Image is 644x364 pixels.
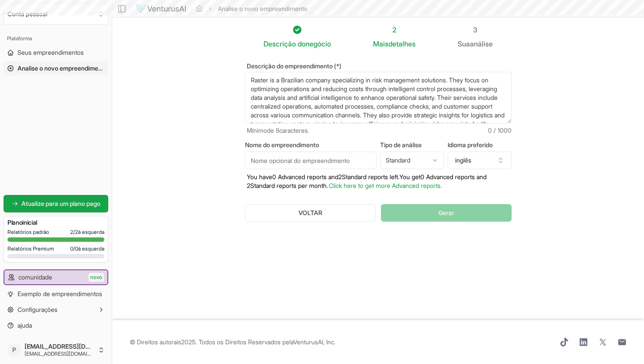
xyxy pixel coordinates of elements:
a: Click here to get more Advanced reports. [329,182,442,189]
a: ajuda [4,318,108,332]
span: Descrição do [263,39,306,48]
button: inglês [448,152,512,169]
span: [EMAIL_ADDRESS][DOMAIN_NAME] [25,350,94,357]
label: Tipo de análise [380,142,444,148]
label: Nome do empreendimento [245,142,377,148]
input: Nome opcional do empreendimento [245,152,377,169]
span: Seus empreendimentos [18,48,84,57]
span: Analise o novo empreendimento [18,64,105,73]
span: novo [89,273,104,282]
button: P[EMAIL_ADDRESS][DOMAIN_NAME][EMAIL_ADDRESS][DOMAIN_NAME] [4,339,108,360]
span: comunidade [18,273,52,282]
a: Analise o novo empreendimento [4,61,108,75]
span: [EMAIL_ADDRESS][DOMAIN_NAME] [25,343,94,350]
span: Mínimo de 8 caracteres. [247,126,309,135]
a: Seus empreendimentos [4,46,108,60]
span: © Direitos autorais 2025 . Todos os Direitos Reservados pela . [130,338,335,346]
span: análise [470,39,493,48]
a: Exemplo de empreendimentos [4,287,108,301]
p: You have 0 Advanced reports and 2 Standard reports left. Y ou get 0 Advanced reports and 2 Standa... [245,173,512,190]
textarea: Raster is a Brazilian company specializing in risk management solutions. They focus on optimizing... [245,72,512,124]
h3: Plano inicial [7,218,104,227]
span: 0 / 1000 [488,126,512,135]
span: Atualize para um plano pago [21,199,100,208]
span: Configurações [18,305,57,314]
div: 3 [458,25,493,35]
a: comunidadenovo [4,270,107,284]
div: Plataforma [4,32,108,46]
span: Mais [373,39,388,49]
span: ajuda [18,321,32,330]
label: Idioma preferido [448,142,512,148]
span: Exemplo de empreendimentos [18,290,102,298]
span: Sua [458,39,470,49]
span: Relatórios padrão [7,229,49,236]
span: P [7,343,21,357]
a: Atualize para um plano pago [4,195,108,212]
div: 2 [373,25,416,35]
button: VOLTAR [245,204,376,222]
span: negócio [306,39,331,49]
button: Configurações [4,303,108,317]
span: 2/2 à esquerda [70,229,104,236]
span: Relatórios Premium [7,245,54,252]
span: detalhes [388,39,416,48]
label: Descrição do empreendimento (*) [245,63,512,69]
span: 0/0 à esquerda [70,245,104,252]
a: VenturusAI, Inc [293,338,334,346]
